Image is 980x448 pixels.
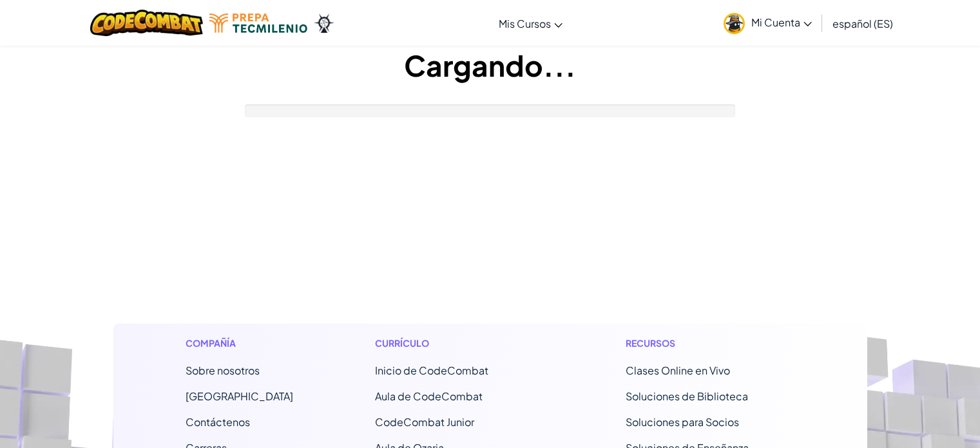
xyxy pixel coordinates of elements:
a: [GEOGRAPHIC_DATA] [186,389,293,403]
img: Ozaria [314,14,334,33]
span: español (ES) [832,17,893,30]
span: Mi Cuenta [751,15,812,29]
img: Tecmilenio logo [209,14,307,33]
a: Aula de CodeCombat [375,389,483,403]
span: Inicio de CodeCombat [375,364,488,377]
a: Mi Cuenta [717,3,818,43]
a: Soluciones para Socios [626,415,739,429]
a: Sobre nosotros [186,364,260,377]
span: Mis Cursos [499,17,551,30]
h1: Recursos [626,336,795,350]
h1: Currículo [375,336,544,350]
a: CodeCombat Junior [375,415,474,429]
img: CodeCombat logo [90,10,203,36]
h1: Compañía [186,336,293,350]
a: español (ES) [826,6,899,41]
a: Clases Online en Vivo [626,364,730,377]
a: Mis Cursos [492,6,569,41]
a: Soluciones de Biblioteca [626,389,748,403]
img: avatar [724,13,745,34]
span: Contáctenos [186,415,250,429]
